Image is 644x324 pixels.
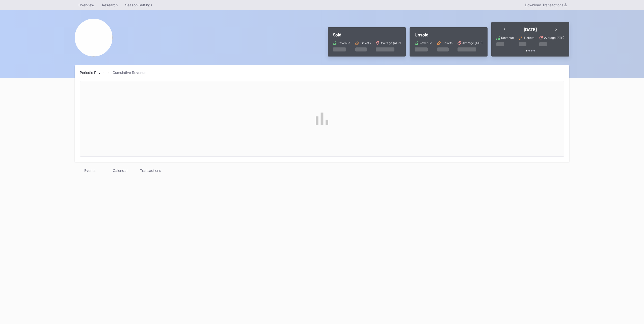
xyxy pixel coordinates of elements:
[360,41,371,45] div: Tickets
[333,32,401,37] div: Sold
[135,167,166,174] div: Transactions
[544,36,564,40] div: Average (ATP)
[113,70,150,75] div: Cumulative Revenue
[419,41,432,45] div: Revenue
[525,3,567,7] div: Download Transactions
[80,70,113,75] div: Periodic Revenue
[524,36,534,40] div: Tickets
[105,167,135,174] div: Calendar
[462,41,482,45] div: Average (ATP)
[75,167,105,174] div: Events
[381,41,401,45] div: Average (ATP)
[501,36,514,40] div: Revenue
[338,41,350,45] div: Revenue
[442,41,452,45] div: Tickets
[75,1,98,9] a: Overview
[121,1,156,9] a: Season Settings
[415,32,482,37] div: Unsold
[524,27,537,32] div: [DATE]
[522,2,569,8] button: Download Transactions
[98,1,121,9] a: Research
